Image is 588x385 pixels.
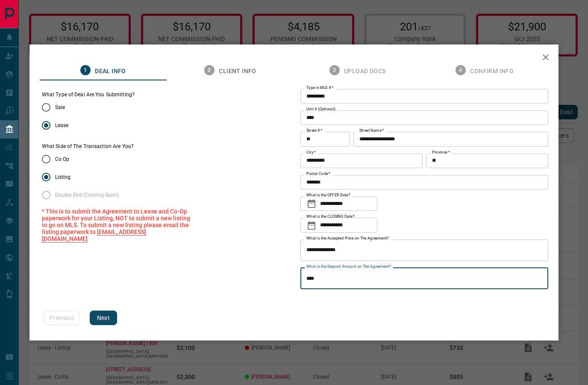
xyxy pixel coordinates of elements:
[90,311,117,325] button: Next
[42,143,134,150] label: What Side of The Transaction Are You?
[55,173,71,181] span: Listing
[208,67,211,73] text: 2
[432,150,450,155] label: Province
[306,128,322,133] label: Street #
[306,264,391,269] label: What is the Deposit Amount on The Agreement?
[359,128,384,133] label: Street Name
[55,121,69,129] span: Lease
[42,208,191,242] p: * This is to submit the Agreement to Lease and Co-Op paperwork for your Listing, NOT to submit a ...
[306,192,350,198] label: What is the OFFER Date?
[306,214,354,219] label: What is the CLOSING Date?
[306,171,330,177] label: Postal Code
[306,107,335,112] label: Unit # (Optional)
[84,67,87,73] text: 1
[95,68,126,75] span: Deal Info
[55,104,65,111] span: Sale
[306,150,316,155] label: City
[55,155,70,163] span: Co Op
[306,85,333,91] label: Type in MLS #
[219,68,256,75] span: Client Info
[306,236,389,241] label: What is the Accepted Price on The Agreement?
[55,191,119,199] span: Double End (Coming Soon)
[42,91,135,98] legend: What Type of Deal Are You Submitting?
